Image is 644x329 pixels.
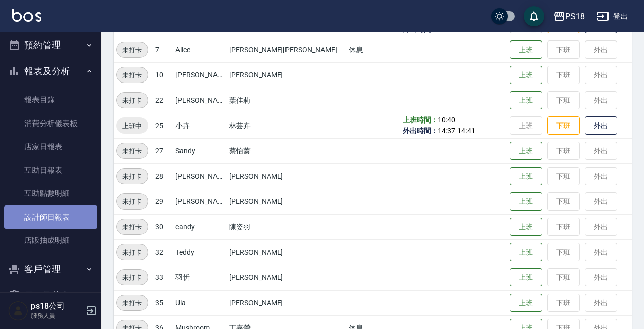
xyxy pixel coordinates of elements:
[153,37,173,62] td: 7
[117,146,148,156] span: 未打卡
[510,66,542,85] button: 上班
[173,290,227,315] td: Ula
[227,214,346,239] td: 陳姿羽
[153,62,173,88] td: 10
[510,218,542,236] button: 上班
[12,9,41,22] img: Logo
[227,265,346,290] td: [PERSON_NAME]
[117,45,148,55] span: 未打卡
[227,88,346,113] td: 葉佳莉
[510,142,542,160] button: 上班
[173,113,227,138] td: 小卉
[4,182,97,205] a: 互助點數明細
[510,40,542,59] button: 上班
[438,116,455,124] span: 10:40
[117,298,148,308] span: 未打卡
[117,247,148,258] span: 未打卡
[547,116,580,135] button: 下班
[400,113,508,138] td: -
[117,95,148,106] span: 未打卡
[4,229,97,252] a: 店販抽成明細
[510,268,542,287] button: 上班
[173,189,227,214] td: [PERSON_NAME]
[173,239,227,265] td: Teddy
[524,6,544,26] button: save
[173,163,227,189] td: [PERSON_NAME]
[153,163,173,189] td: 28
[510,192,542,211] button: 上班
[457,127,475,135] span: 14:41
[8,301,28,321] img: Person
[4,256,97,282] button: 客戶管理
[227,290,346,315] td: [PERSON_NAME]
[153,290,173,315] td: 35
[116,120,148,131] span: 上班中
[510,167,542,186] button: 上班
[117,222,148,232] span: 未打卡
[227,189,346,214] td: [PERSON_NAME]
[4,112,97,135] a: 消費分析儀表板
[173,88,227,113] td: [PERSON_NAME]
[510,294,542,312] button: 上班
[549,6,589,27] button: PS18
[346,37,400,62] td: 休息
[4,32,97,58] button: 預約管理
[403,116,438,124] b: 上班時間：
[153,239,173,265] td: 32
[403,127,438,135] b: 外出時間：
[4,88,97,111] a: 報表目錄
[153,265,173,290] td: 33
[117,196,148,207] span: 未打卡
[173,214,227,239] td: candy
[4,282,97,309] button: 員工及薪資
[153,138,173,163] td: 27
[227,239,346,265] td: [PERSON_NAME]
[4,58,97,85] button: 報表及分析
[173,62,227,88] td: [PERSON_NAME]
[227,138,346,163] td: 蔡怡蓁
[227,163,346,189] td: [PERSON_NAME]
[31,301,83,311] h5: ps18公司
[117,272,148,283] span: 未打卡
[31,311,83,320] p: 服務人員
[117,70,148,80] span: 未打卡
[510,91,542,110] button: 上班
[4,205,97,229] a: 設計師日報表
[153,189,173,214] td: 29
[153,88,173,113] td: 22
[4,135,97,158] a: 店家日報表
[510,243,542,262] button: 上班
[227,37,346,62] td: [PERSON_NAME][PERSON_NAME]
[173,37,227,62] td: Alice
[117,171,148,182] span: 未打卡
[153,214,173,239] td: 30
[153,113,173,138] td: 25
[227,62,346,88] td: [PERSON_NAME]
[4,158,97,182] a: 互助日報表
[227,113,346,138] td: 林芸卉
[173,138,227,163] td: Sandy
[565,10,585,23] div: PS18
[173,265,227,290] td: 羽忻
[593,7,632,26] button: 登出
[438,127,455,135] span: 14:37
[585,116,617,135] button: 外出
